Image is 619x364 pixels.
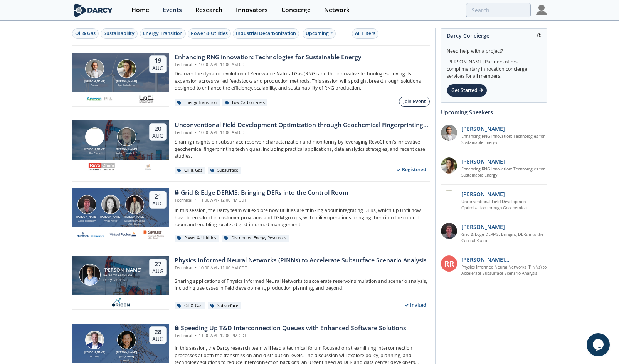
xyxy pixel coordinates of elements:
[152,200,163,207] div: Aug
[152,132,163,139] div: Aug
[152,268,163,275] div: Aug
[86,94,113,104] img: 551440aa-d0f4-4a32-b6e2-e91f2a0781fe
[352,28,378,39] button: All Filters
[142,230,165,239] img: Smud.org.png
[114,83,138,87] div: Loci Controls Inc.
[101,195,120,214] img: Brenda Chew
[72,188,430,242] a: Jonathan Curtis [PERSON_NAME] Aspen Technology Brenda Chew [PERSON_NAME] Virtual Peaker Yevgeniy ...
[461,264,547,277] a: Physics Informed Neural Networks (PINNs) to Accelerate Subsurface Scenario Analysis
[117,59,136,78] img: Nicole Neff
[461,157,505,165] p: [PERSON_NAME]
[303,28,336,39] div: Upcoming
[101,28,138,39] button: Sustainability
[175,120,430,130] div: Unconventional Field Development Optimization through Geochemical Fingerprinting Technology
[75,30,96,37] div: Oil & Gas
[85,331,104,349] img: Brian Fitzsimons
[461,255,547,264] p: [PERSON_NAME] [PERSON_NAME]
[75,215,99,219] div: [PERSON_NAME]
[77,230,104,239] img: cb84fb6c-3603-43a1-87e3-48fd23fb317a
[461,190,505,198] p: [PERSON_NAME]
[175,130,430,136] div: Technical 10:00 AM - 11:00 AM CDT
[123,219,146,226] div: Sacramento Municipal Utility District.
[461,134,547,146] a: Enhancing RNG innovation: Technologies for Sustainable Energy
[461,166,547,179] a: Enhancing RNG innovation: Technologies for Sustainable Energy
[195,7,222,13] div: Research
[83,351,107,355] div: [PERSON_NAME]
[83,152,107,155] div: RevoChem
[83,83,107,87] div: Anessa
[537,33,542,38] img: information.svg
[355,30,375,37] div: All Filters
[587,333,611,356] iframe: chat widget
[117,331,136,349] img: Luigi Montana
[103,273,141,278] div: Research Associate
[193,62,198,67] span: •
[75,219,99,222] div: Aspen Technology
[163,7,182,13] div: Events
[72,120,430,174] a: Bob Aylsworth [PERSON_NAME] RevoChem John Sinclair [PERSON_NAME] Sinclair Exploration LLC 20 Aug ...
[175,235,219,242] div: Power & Utilities
[125,195,144,214] img: Yevgeniy Postnov
[461,125,505,133] p: [PERSON_NAME]
[123,215,146,219] div: [PERSON_NAME]
[175,324,406,333] div: Speeding Up T&D Interconnection Queues with Enhanced Software Solutions
[441,255,457,272] div: RR
[175,188,348,197] div: Grid & Edge DERMS: Bringing DERs into the Control Room
[72,53,430,107] a: Amir Akbari [PERSON_NAME] Anessa Nicole Neff [PERSON_NAME] Loci Controls Inc. 19 Aug Enhancing RN...
[77,195,96,214] img: Jonathan Curtis
[72,3,114,17] img: logo-wide.svg
[188,28,231,39] button: Power & Utilities
[104,30,135,37] div: Sustainability
[152,260,163,268] div: 27
[143,30,183,37] div: Energy Transition
[114,351,138,359] div: [PERSON_NAME][US_STATE]
[114,147,138,152] div: [PERSON_NAME]
[144,162,153,172] img: ovintiv.com.png
[208,167,241,174] div: Subsurface
[324,7,350,13] div: Network
[175,265,427,271] div: Technical 10:00 AM - 11:00 AM CDT
[109,230,136,239] img: virtual-peaker.com.png
[175,256,427,265] div: Physics Informed Neural Networks (PINNs) to Accelerate Subsurface Scenario Analysis
[447,84,487,97] div: Get Started
[402,301,430,310] div: Invited
[83,147,107,152] div: [PERSON_NAME]
[399,97,430,107] button: Join Event
[83,355,107,358] div: GridUnity
[175,53,361,62] div: Enhancing RNG innovation: Technologies for Sustainable Energy
[152,57,163,65] div: 19
[152,125,163,133] div: 20
[193,265,198,270] span: •
[441,223,457,239] img: accc9a8e-a9c1-4d58-ae37-132228efcf55
[103,277,141,282] div: Darcy Partners
[191,30,228,37] div: Power & Utilities
[72,28,99,39] button: Oil & Gas
[152,336,163,342] div: Aug
[138,94,155,104] img: 2b793097-40cf-4f6d-9bc3-4321a642668f
[114,152,138,155] div: Sinclair Exploration LLC
[140,28,186,39] button: Energy Transition
[85,59,104,78] img: Amir Akbari
[114,80,138,84] div: [PERSON_NAME]
[193,333,198,338] span: •
[175,62,361,68] div: Technical 10:00 AM - 11:00 AM CDT
[109,298,132,307] img: origen.ai.png
[72,256,430,310] a: Juan Mayol [PERSON_NAME] Research Associate Darcy Partners 27 Aug Physics Informed Neural Network...
[175,302,205,309] div: Oil & Gas
[103,267,141,273] div: [PERSON_NAME]
[193,197,198,203] span: •
[441,190,457,206] img: 2k2ez1SvSiOh3gKHmcgF
[175,167,205,174] div: Oil & Gas
[175,333,406,339] div: Technical 11:00 AM - 12:00 PM CDT
[447,55,541,80] div: [PERSON_NAME] Partners offers complimentary innovation concierge services for all members.
[394,165,430,175] div: Registered
[175,278,430,292] p: Sharing applications of Physics Informed Neural Networks to accelerate reservoir simulation and s...
[461,223,505,231] p: [PERSON_NAME]
[114,359,138,362] div: envelio
[222,99,267,106] div: Low Carbon Fuels
[461,232,547,244] a: Grid & Edge DERMS: Bringing DERs into the Control Room
[236,7,268,13] div: Innovators
[117,127,136,146] img: John Sinclair
[466,3,531,17] input: Advanced Search
[83,80,107,84] div: [PERSON_NAME]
